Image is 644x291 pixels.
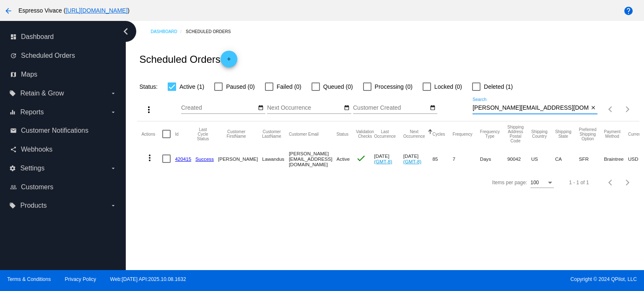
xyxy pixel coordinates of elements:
button: Change sorting for ShippingCountry [531,129,548,139]
button: Clear [589,104,597,113]
span: Queued (0) [323,82,353,92]
span: Settings [20,165,44,172]
a: (GMT-8) [403,159,421,164]
mat-cell: [PERSON_NAME] [218,147,262,171]
i: share [10,146,17,153]
span: Reports [20,108,44,116]
a: Privacy Policy [65,276,96,282]
a: Success [195,156,214,162]
mat-cell: 85 [433,147,453,171]
i: arrow_drop_down [110,165,117,172]
span: Dashboard [21,33,54,41]
mat-icon: close [590,105,596,111]
mat-icon: help [623,6,634,16]
mat-icon: more_vert [145,153,155,163]
button: Change sorting for LastOccurrenceUtc [374,129,396,139]
span: Retain & Grow [20,90,64,97]
mat-cell: [DATE] [403,147,433,171]
a: share Webhooks [10,143,117,156]
mat-cell: Braintree [604,147,628,171]
div: Items per page: [492,180,527,185]
mat-cell: SFR [579,147,604,171]
button: Next page [619,174,636,191]
a: (GMT-8) [374,159,392,164]
button: Previous page [602,174,619,191]
button: Change sorting for Cycles [433,131,445,136]
mat-cell: CA [555,147,579,171]
mat-cell: Lawandus [262,147,289,171]
i: arrow_drop_down [110,202,117,209]
i: people_outline [10,184,17,191]
span: Active (1) [179,82,204,92]
a: dashboard Dashboard [10,30,117,44]
span: Copyright © 2024 QPilot, LLC [329,276,637,282]
a: [URL][DOMAIN_NAME] [65,7,127,14]
a: Scheduled Orders [186,25,238,38]
span: Deleted (1) [484,82,513,92]
button: Change sorting for PaymentMethod.Type [604,129,621,139]
span: Paused (0) [226,82,254,92]
mat-icon: date_range [258,105,264,111]
mat-cell: US [531,147,555,171]
h2: Scheduled Orders [139,51,237,67]
button: Change sorting for FrequencyType [480,129,500,139]
a: Web:[DATE] API:2025.10.08.1632 [110,276,186,282]
i: update [10,52,17,59]
mat-cell: 7 [453,147,480,171]
i: settings [9,165,16,172]
span: Products [20,202,47,209]
span: 100 [530,180,539,185]
button: Change sorting for CustomerLastName [262,129,281,139]
mat-icon: add [224,56,234,66]
span: Customer Notifications [21,127,88,134]
button: Change sorting for LastProcessingCycleId [195,127,210,141]
i: local_offer [9,90,16,97]
button: Change sorting for CustomerFirstName [218,129,254,139]
i: map [10,71,17,78]
i: chevron_left [119,25,132,38]
button: Change sorting for ShippingPostcode [507,125,524,143]
button: Next page [619,101,636,118]
a: Dashboard [151,25,186,38]
mat-header-cell: Validation Checks [356,121,374,147]
span: Maps [21,71,37,78]
button: Previous page [602,101,619,118]
mat-icon: date_range [344,105,350,111]
button: Change sorting for Id [175,131,178,136]
i: equalizer [9,109,16,116]
i: email [10,127,17,134]
mat-cell: Days [480,147,507,171]
span: Webhooks [21,146,52,153]
span: Espresso Vivace ( ) [18,7,130,14]
input: Next Occurrence [267,105,343,111]
button: Change sorting for Frequency [453,131,473,136]
a: 420415 [175,156,191,162]
mat-icon: check [356,153,366,163]
a: map Maps [10,68,117,81]
button: Change sorting for NextOccurrenceUtc [403,129,425,139]
mat-icon: more_vert [144,105,154,115]
input: Created [181,105,257,111]
span: Active [337,156,350,162]
span: Customers [21,183,53,191]
mat-cell: 90042 [507,147,531,171]
i: local_offer [9,202,16,209]
button: Change sorting for ShippingState [555,129,571,139]
i: arrow_drop_down [110,109,117,116]
span: Status: [139,83,158,90]
mat-header-cell: Actions [141,121,162,147]
mat-icon: arrow_back [3,6,13,16]
span: Processing (0) [375,82,413,92]
button: Change sorting for PreferredShippingOption [579,127,597,141]
i: dashboard [10,33,17,40]
span: Scheduled Orders [21,52,75,59]
button: Change sorting for CustomerEmail [289,131,319,136]
mat-cell: [DATE] [374,147,403,171]
a: people_outline Customers [10,180,117,194]
span: Locked (0) [434,82,462,92]
mat-cell: [PERSON_NAME][EMAIL_ADDRESS][DOMAIN_NAME] [289,147,337,171]
mat-select: Items per page: [530,180,554,186]
div: 1 - 1 of 1 [569,180,589,185]
span: Failed (0) [277,82,301,92]
a: Terms & Conditions [7,276,51,282]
